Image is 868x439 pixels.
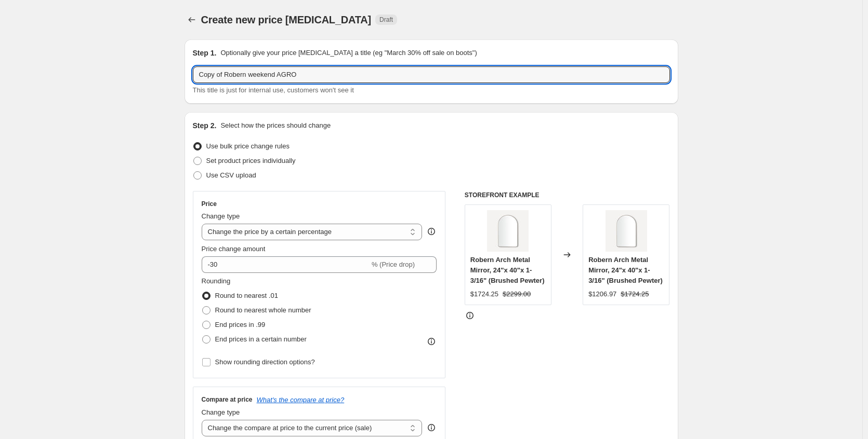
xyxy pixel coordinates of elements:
div: help [426,422,437,433]
span: Round to nearest .01 [215,292,278,299]
strike: $1724.25 [621,289,649,299]
span: Round to nearest whole number [215,306,311,314]
span: % (Price drop) [372,260,415,268]
p: Select how the prices should change [220,120,331,131]
input: 30% off holiday sale [193,66,670,83]
span: Create new price [MEDICAL_DATA] [201,14,372,25]
span: This title is just for internal use, customers won't see it [193,86,354,94]
span: Draft [379,16,393,24]
span: Show rounding direction options? [215,358,315,366]
span: Robern Arch Metal Mirror, 24"x 40"x 1-3/16" (Brushed Pewter) [588,256,663,284]
h3: Price [202,200,217,208]
span: Rounding [202,277,231,285]
p: Optionally give your price [MEDICAL_DATA] a title (eg "March 30% off sale on boots") [220,48,477,58]
span: Change type [202,212,240,220]
h2: Step 2. [193,120,217,131]
img: ArchMetalMirror_CM2440A69_80x.jpg [487,210,529,252]
span: Change type [202,408,240,416]
span: Robern Arch Metal Mirror, 24"x 40"x 1-3/16" (Brushed Pewter) [470,256,545,284]
div: $1724.25 [470,289,498,299]
span: Use bulk price change rules [206,142,290,150]
button: What's the compare at price? [257,396,345,404]
span: Price change amount [202,245,266,253]
button: Price change jobs [185,12,199,27]
h3: Compare at price [202,395,253,404]
span: Use CSV upload [206,171,256,179]
div: help [426,226,437,237]
h2: Step 1. [193,48,217,58]
h6: STOREFRONT EXAMPLE [465,191,670,199]
span: End prices in .99 [215,321,266,328]
input: -15 [202,256,370,273]
img: ArchMetalMirror_CM2440A69_80x.jpg [606,210,647,252]
div: $1206.97 [588,289,616,299]
strike: $2299.00 [503,289,531,299]
span: Set product prices individually [206,157,296,164]
span: End prices in a certain number [215,335,307,343]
